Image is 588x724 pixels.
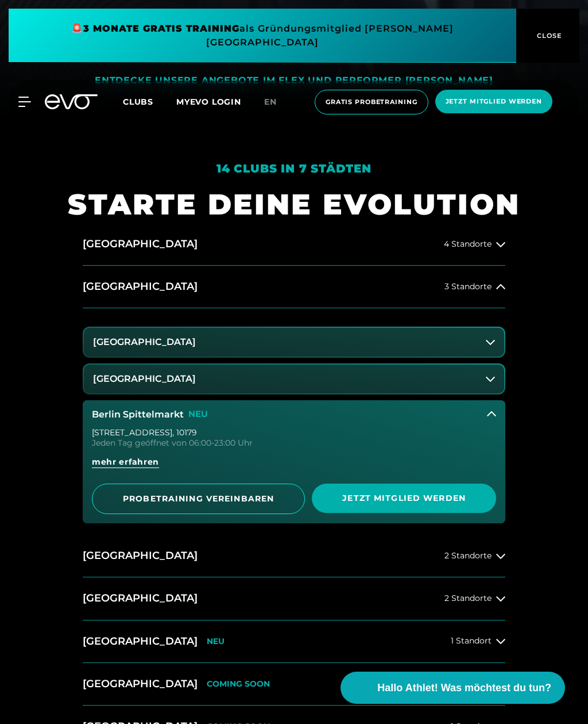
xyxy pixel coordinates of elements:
[83,634,198,649] h2: [GEOGRAPHIC_DATA]
[264,97,277,107] span: en
[83,223,505,266] button: [GEOGRAPHIC_DATA]4 Standorte
[83,279,198,294] h2: [GEOGRAPHIC_DATA]
[446,97,542,106] span: Jetzt Mitglied werden
[83,591,198,606] h2: [GEOGRAPHIC_DATA]
[311,90,432,114] a: Gratis Probetraining
[451,637,492,645] span: 1 Standort
[84,328,504,357] button: [GEOGRAPHIC_DATA]
[516,9,579,63] button: CLOSE
[123,97,153,107] span: Clubs
[176,97,241,107] a: MYEVO LOGIN
[326,97,417,107] span: Gratis Probetraining
[92,456,496,477] a: mehr erfahren
[106,493,291,505] span: PROBETRAINING VEREINBAREN
[92,484,305,514] a: PROBETRAINING VEREINBAREN
[444,594,492,603] span: 2 Standorte
[84,365,504,393] button: [GEOGRAPHIC_DATA]
[83,549,198,563] h2: [GEOGRAPHIC_DATA]
[92,456,159,468] span: mehr erfahren
[93,337,196,347] h3: [GEOGRAPHIC_DATA]
[92,428,496,436] div: [STREET_ADDRESS] , 10179
[83,400,505,429] button: Berlin SpittelmarktNEU
[312,484,496,514] a: Jetzt Mitglied werden
[93,374,196,384] h3: [GEOGRAPHIC_DATA]
[83,577,505,620] button: [GEOGRAPHIC_DATA]2 Standorte
[264,95,291,109] a: en
[83,663,505,706] button: [GEOGRAPHIC_DATA]COMING SOON1 Standort
[92,409,184,420] h3: Berlin Spittelmarkt
[341,672,565,704] button: Hallo Athlet! Was möchtest du tun?
[207,637,225,646] p: NEU
[68,186,520,223] h1: STARTE DEINE EVOLUTION
[432,90,556,114] a: Jetzt Mitglied werden
[83,677,198,691] h2: [GEOGRAPHIC_DATA]
[326,492,482,504] span: Jetzt Mitglied werden
[188,409,208,419] p: NEU
[377,680,551,696] span: Hallo Athlet! Was möchtest du tun?
[444,551,492,560] span: 2 Standorte
[123,96,176,107] a: Clubs
[83,620,505,663] button: [GEOGRAPHIC_DATA]NEU1 Standort
[83,237,198,251] h2: [GEOGRAPHIC_DATA]
[207,679,270,689] p: COMING SOON
[83,266,505,308] button: [GEOGRAPHIC_DATA]3 Standorte
[92,439,496,447] div: Jeden Tag geöffnet von 06:00-23:00 Uhr
[444,240,492,248] span: 4 Standorte
[83,535,505,577] button: [GEOGRAPHIC_DATA]2 Standorte
[444,282,492,291] span: 3 Standorte
[534,30,562,41] span: CLOSE
[216,162,372,175] em: 14 Clubs in 7 Städten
